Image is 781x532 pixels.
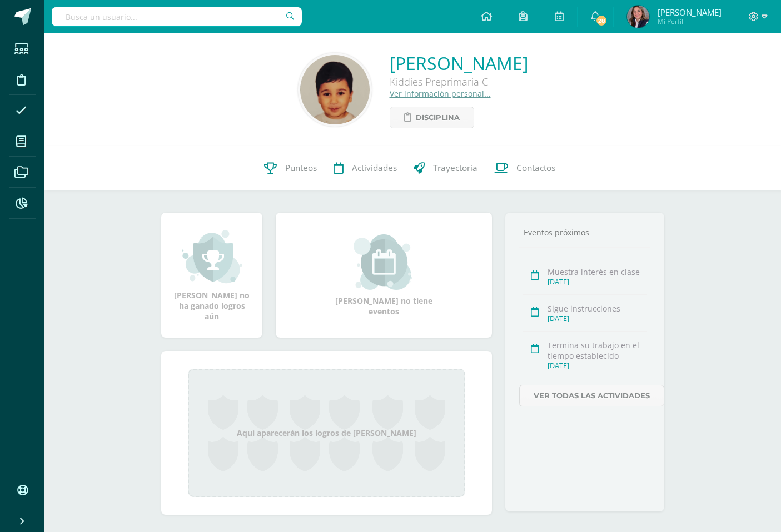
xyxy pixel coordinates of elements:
a: Actividades [325,146,405,190]
div: Aquí aparecerán los logros de [PERSON_NAME] [188,369,465,497]
div: [DATE] [548,277,647,287]
div: Termina su trabajo en el tiempo establecido [548,340,647,361]
span: Punteos [285,162,317,174]
a: Contactos [486,146,564,190]
span: Actividades [352,162,397,174]
a: [PERSON_NAME] [390,51,528,75]
span: 28 [595,14,608,27]
img: 02931eb9dfe038bacbf7301e4bb6166e.png [627,6,649,28]
a: Ver información personal... [390,88,491,99]
div: Kiddies Preprimaria C [390,75,528,88]
div: Eventos próximos [519,227,650,238]
span: Contactos [516,162,555,174]
span: Trayectoria [433,162,477,174]
div: [PERSON_NAME] no ha ganado logros aún [172,229,251,322]
div: [PERSON_NAME] no tiene eventos [329,234,440,317]
div: [DATE] [548,314,647,323]
div: Sigue instrucciones [548,303,647,314]
input: Busca un usuario... [52,7,302,26]
a: Trayectoria [405,146,486,190]
a: Ver todas las actividades [519,385,664,406]
a: Punteos [256,146,325,190]
div: Muestra interés en clase [548,267,647,277]
img: 21c1441bfa34e05481a35ddd01318c96.png [300,55,370,124]
span: [PERSON_NAME] [658,7,722,18]
span: Mi Perfil [658,17,722,26]
span: Disciplina [416,107,460,128]
img: event_small.png [354,234,414,290]
div: [DATE] [548,361,647,370]
img: achievement_small.png [182,229,242,284]
a: Disciplina [390,107,474,128]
